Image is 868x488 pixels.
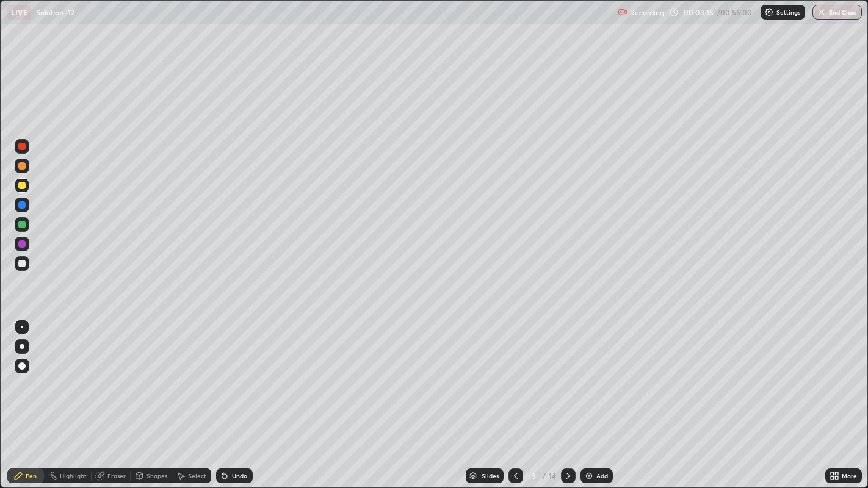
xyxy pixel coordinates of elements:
p: Recording [630,8,664,17]
button: End Class [812,5,862,20]
div: Undo [232,473,247,479]
div: Eraser [107,473,126,479]
p: LIVE [11,7,27,17]
div: More [842,473,857,479]
div: Highlight [60,473,87,479]
p: Solution -12 [36,7,74,17]
img: end-class-cross [817,7,826,17]
img: class-settings-icons [764,7,774,17]
div: Slides [482,473,499,479]
div: Shapes [146,473,167,479]
div: Select [188,473,206,479]
div: / [543,472,546,479]
p: Settings [776,9,800,15]
img: add-slide-button [584,471,594,481]
div: Pen [26,473,37,479]
div: 3 [528,472,540,479]
div: 14 [549,470,556,481]
img: recording.375f2c34.svg [618,7,627,17]
div: Add [596,473,608,479]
